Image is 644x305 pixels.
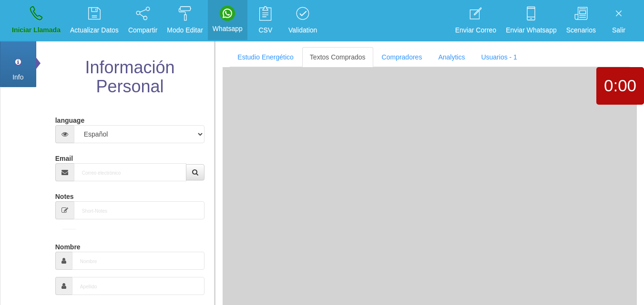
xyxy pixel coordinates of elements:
[128,25,157,36] p: Compartir
[55,112,84,125] label: language
[70,25,119,36] p: Actualizar Datos
[506,25,557,36] p: Enviar Whatsapp
[602,3,635,39] a: Salir
[74,163,187,181] input: Correo electrónico
[55,239,81,252] label: Nombre
[605,25,632,36] p: Salir
[12,25,61,36] p: Iniciar Llamada
[455,25,496,36] p: Enviar Correo
[67,3,122,39] a: Actualizar Datos
[72,252,205,270] input: Nombre
[430,47,472,67] a: Analytics
[302,47,373,67] a: Textos Comprados
[167,25,203,36] p: Modo Editar
[288,25,317,36] p: Validation
[72,277,205,295] input: Apellido
[213,23,243,34] p: Whatsapp
[473,47,524,67] a: Usuarios - 1
[55,150,73,163] label: Email
[252,25,279,36] p: CSV
[502,3,560,39] a: Enviar Whatsapp
[209,3,246,37] a: Whatsapp
[566,25,596,36] p: Scenarios
[374,47,430,67] a: Compradores
[9,3,64,39] a: Iniciar Llamada
[164,3,206,39] a: Modo Editar
[563,3,599,39] a: Scenarios
[452,3,500,39] a: Enviar Correo
[285,3,320,39] a: Validation
[74,201,205,219] input: Short-Notes
[596,77,644,95] h1: 0:00
[125,3,161,39] a: Compartir
[230,47,301,67] a: Estudio Energético
[53,58,207,96] h2: Información Personal
[55,188,74,201] label: Notes
[249,3,282,39] a: CSV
